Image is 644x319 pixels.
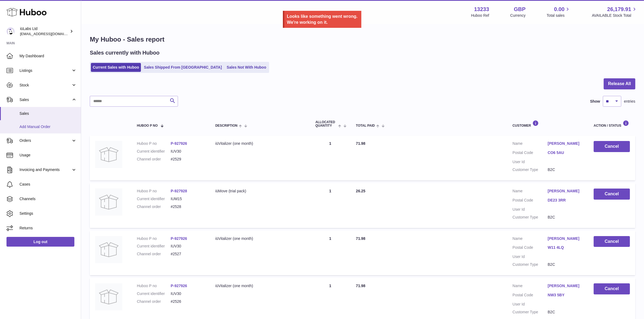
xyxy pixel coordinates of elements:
[513,120,583,127] div: Customer
[590,99,600,104] label: Show
[171,251,204,257] dd: #2527
[548,293,583,298] a: NW3 5BY
[513,302,548,307] dt: User Id
[513,141,548,147] dt: Name
[215,283,305,288] div: iüVitalizer (one month)
[513,198,548,204] dt: Postal Code
[594,120,630,127] div: Action / Status
[548,262,583,267] dd: B2C
[19,211,77,216] span: Settings
[137,291,171,296] dt: Current identifier
[607,6,631,13] span: 26,179.91
[548,245,583,250] a: W11 4LQ
[95,236,122,263] img: no-photo.jpg
[90,35,635,44] h1: My Huboo - Sales report
[592,13,638,18] span: AVAILABLE Stock Total
[215,124,237,127] span: Description
[592,6,638,18] a: 26,179.91 AVAILABLE Stock Total
[19,68,71,73] span: Listings
[215,189,305,194] div: iüMove (trial pack)
[215,236,305,241] div: iüVitalizer (one month)
[310,136,351,180] td: 1
[548,167,583,172] dd: B2C
[6,237,74,247] a: Log out
[6,27,15,35] img: info@iulabs.co
[137,196,171,202] dt: Current identifier
[171,141,187,146] a: P-927926
[19,182,77,187] span: Cases
[510,13,526,18] div: Currency
[604,78,635,89] button: Release All
[171,149,204,154] dd: IUV30
[171,299,204,304] dd: #2526
[548,150,583,155] a: CO6 5AU
[471,13,489,18] div: Huboo Ref
[356,141,365,146] span: 71.98
[513,245,548,251] dt: Postal Code
[137,299,171,304] dt: Channel order
[513,159,548,164] dt: User Id
[19,226,77,231] span: Returns
[137,236,171,241] dt: Huboo P no
[137,251,171,257] dt: Channel order
[171,196,204,202] dd: IUM15
[513,207,548,212] dt: User Id
[514,6,526,13] strong: GBP
[19,167,71,172] span: Invoicing and Payments
[215,141,305,146] div: iüVitalizer (one month)
[171,284,187,288] a: P-927926
[171,189,187,193] a: P-927928
[91,63,141,72] a: Current Sales with Huboo
[19,124,77,129] span: Add Manual Order
[356,189,365,193] span: 26.25
[95,189,122,216] img: no-photo.jpg
[513,150,548,157] dt: Postal Code
[171,291,204,296] dd: IUV30
[513,167,548,172] dt: Customer Type
[548,236,583,241] a: [PERSON_NAME]
[513,262,548,267] dt: Customer Type
[19,111,77,116] span: Sales
[171,244,204,249] dd: IUV30
[548,141,583,146] a: [PERSON_NAME]
[171,157,204,162] dd: #2529
[594,189,630,200] button: Cancel
[137,124,158,127] span: Huboo P no
[19,138,71,143] span: Orders
[171,204,204,209] dd: #2528
[513,236,548,243] dt: Name
[95,283,122,310] img: no-photo.jpg
[513,293,548,299] dt: Postal Code
[137,157,171,162] dt: Channel order
[548,198,583,203] a: DE23 3RR
[19,196,77,202] span: Channels
[624,99,635,104] span: entries
[287,14,359,25] div: Looks like something went wrong. We're working on it.
[548,310,583,315] dd: B2C
[310,231,351,276] td: 1
[513,254,548,259] dt: User Id
[19,83,71,88] span: Stock
[137,149,171,154] dt: Current identifier
[137,283,171,288] dt: Huboo P no
[513,310,548,315] dt: Customer Type
[20,26,69,36] div: iüLabs Ltd
[513,189,548,195] dt: Name
[137,244,171,249] dt: Current identifier
[142,63,224,72] a: Sales Shipped From [GEOGRAPHIC_DATA]
[137,141,171,146] dt: Huboo P no
[356,284,365,288] span: 71.98
[548,215,583,220] dd: B2C
[547,6,571,18] a: 0.00 Total sales
[90,49,160,56] h2: Sales currently with Huboo
[356,124,375,127] span: Total paid
[594,236,630,247] button: Cancel
[137,204,171,209] dt: Channel order
[513,215,548,220] dt: Customer Type
[474,6,489,13] strong: 13233
[554,6,565,13] span: 0.00
[315,120,337,127] span: ALLOCATED Quantity
[594,283,630,294] button: Cancel
[594,141,630,152] button: Cancel
[171,236,187,241] a: P-927926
